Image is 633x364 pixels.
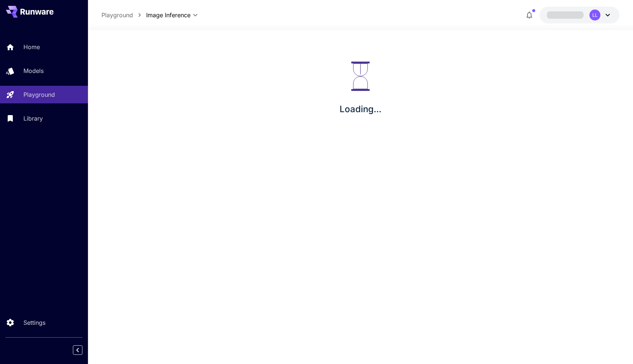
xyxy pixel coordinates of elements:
nav: breadcrumb [101,11,146,19]
div: Collapse sidebar [78,343,88,357]
p: Home [23,43,40,51]
p: Settings [23,318,45,327]
span: Image Inference [146,11,190,19]
p: Library [23,114,43,123]
div: LL [589,10,600,21]
button: LL [540,7,619,23]
button: Collapse sidebar [73,345,82,355]
p: Models [23,66,44,75]
p: Loading... [340,103,381,116]
a: Playground [101,11,133,19]
p: Playground [23,90,55,99]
